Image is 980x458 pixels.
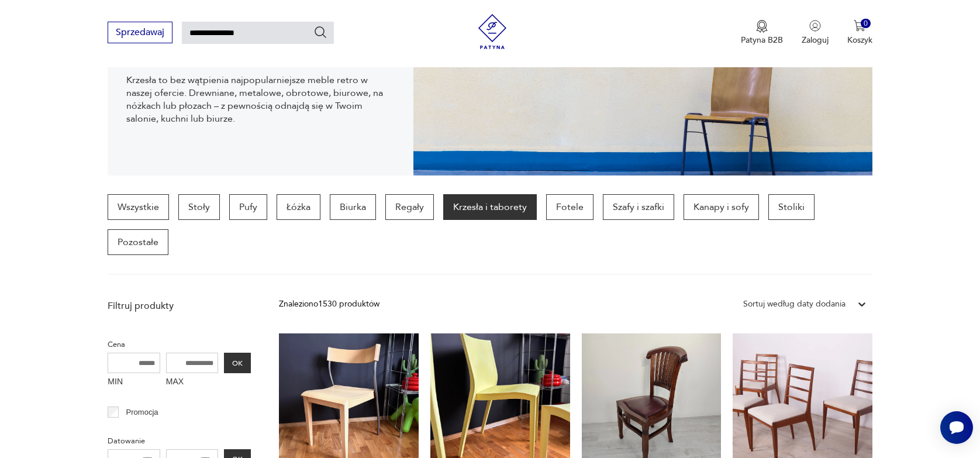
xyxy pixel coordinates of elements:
button: Patyna B2B [741,20,783,46]
button: Szukaj [313,25,327,39]
p: Promocja [126,406,158,419]
img: Ikona koszyka [854,20,865,32]
p: Filtruj produkty [108,299,251,312]
a: Ikona medaluPatyna B2B [741,20,783,46]
a: Stoły [178,194,220,220]
p: Koszyk [847,35,872,46]
a: Biurka [330,194,376,220]
a: Wszystkie [108,194,169,220]
img: Patyna - sklep z meblami i dekoracjami vintage [475,14,510,49]
a: Kanapy i sofy [684,194,759,220]
label: MIN [108,373,160,392]
p: Patyna B2B [741,35,783,46]
p: Datowanie [108,435,251,447]
iframe: Smartsupp widget button [940,411,973,444]
img: Ikona medalu [756,20,768,33]
button: OK [224,353,251,373]
a: Fotele [546,194,593,220]
a: Pufy [229,194,267,220]
a: Szafy i szafki [603,194,674,220]
button: Zaloguj [802,20,829,46]
a: Krzesła i taborety [443,194,537,220]
div: Sortuj według daty dodania [743,298,846,311]
a: Sprzedawaj [108,29,172,37]
div: 0 [861,19,871,29]
a: Pozostałe [108,229,168,255]
p: Krzesła to bez wątpienia najpopularniejsze meble retro w naszej ofercie. Drewniane, metalowe, obr... [126,74,395,125]
a: Regały [385,194,434,220]
label: MAX [166,373,219,392]
img: Ikonka użytkownika [809,20,821,32]
p: Zaloguj [802,35,829,46]
div: Znaleziono 1530 produktów [279,298,379,311]
a: Stoliki [768,194,815,220]
button: Sprzedawaj [108,22,172,43]
a: Łóżka [277,194,320,220]
button: 0Koszyk [847,20,872,46]
p: Cena [108,338,251,351]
